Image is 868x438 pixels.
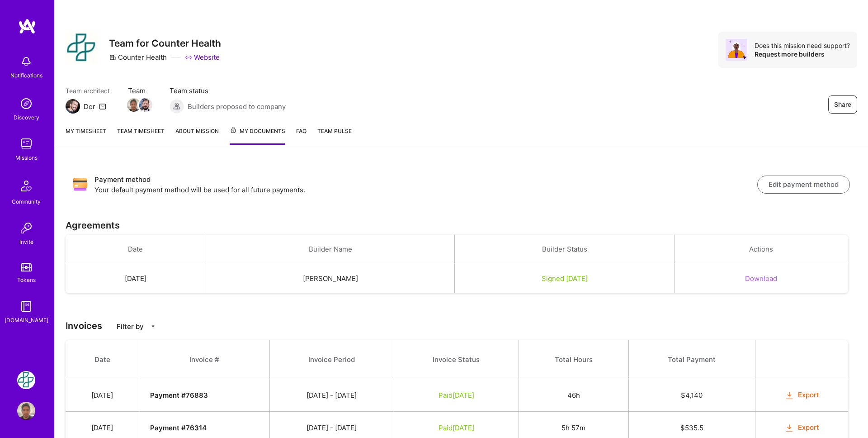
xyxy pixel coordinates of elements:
div: Invite [19,237,33,247]
div: Tokens [17,275,36,285]
th: Total Payment [629,340,755,379]
img: Company Logo [66,32,98,64]
a: My Documents [230,126,285,145]
img: Payment method [73,177,87,192]
img: Community [15,175,37,197]
th: Invoice Status [394,340,519,379]
img: Avatar [726,39,747,61]
div: Does this mission need support? [755,41,850,50]
h3: Invoices [66,320,857,331]
a: My timesheet [66,126,106,145]
span: Paid [DATE] [439,391,474,400]
div: Signed [DATE] [466,274,663,283]
img: teamwork [17,135,35,153]
th: Date [66,235,206,264]
div: [DOMAIN_NAME] [5,315,48,325]
a: Team Member Avatar [128,97,140,113]
strong: Payment # 76314 [150,424,207,432]
i: icon OrangeDownload [784,390,794,401]
div: Community [12,197,41,206]
th: Builder Name [206,235,454,264]
td: [DATE] [66,379,139,412]
img: Invite [17,219,35,237]
img: tokens [21,263,32,271]
th: Date [66,340,139,379]
i: icon CompanyGray [109,54,116,61]
th: Total Hours [519,340,628,379]
span: Team status [170,86,286,95]
p: Your default payment method will be used for all future payments. [94,185,757,195]
div: Notifications [10,71,42,80]
td: 46h [519,379,628,412]
th: Invoice # [139,340,270,379]
h3: Payment method [94,174,757,185]
img: Team Architect [66,99,80,114]
td: [PERSON_NAME] [206,264,454,294]
div: Counter Health [109,52,167,62]
td: [DATE] - [DATE] [270,379,394,412]
button: Share [828,95,857,114]
img: Builders proposed to company [170,99,184,114]
div: Dor [84,102,95,111]
th: Builder Status [455,235,675,264]
h3: Team for Counter Health [109,38,221,49]
i: icon CaretDown [150,324,156,329]
div: Request more builders [755,50,850,58]
th: Actions [674,235,848,264]
img: guide book [17,297,35,315]
p: Filter by [117,322,144,331]
img: discovery [17,95,35,113]
img: Team Member Avatar [127,98,141,112]
strong: Payment # 76883 [150,391,208,400]
a: FAQ [296,126,307,145]
span: Share [834,100,851,109]
th: Invoice Period [270,340,394,379]
button: Export [784,390,819,400]
img: Counter Health: Team for Counter Health [17,371,35,389]
td: [DATE] [66,264,206,294]
span: My Documents [230,126,285,136]
a: Team timesheet [117,126,165,145]
i: icon OrangeDownload [784,423,794,433]
div: Missions [15,153,38,162]
img: bell [17,52,35,71]
a: About Mission [175,126,219,145]
img: logo [18,18,36,34]
td: $ 4,140 [629,379,755,412]
button: Edit payment method [757,176,850,194]
a: Team Member Avatar [140,97,151,113]
img: Team Member Avatar [139,98,152,112]
a: Counter Health: Team for Counter Health [15,371,38,389]
img: User Avatar [17,402,35,420]
span: Builders proposed to company [188,102,286,111]
span: Team architect [66,86,110,95]
a: User Avatar [15,402,38,420]
h3: Agreements [66,220,857,231]
a: Team Pulse [317,126,352,145]
button: Download [745,274,777,283]
div: Discovery [14,113,39,122]
button: Export [784,423,819,433]
span: Team Pulse [317,128,352,134]
a: Website [185,52,220,62]
span: Team [128,86,151,95]
span: Paid [DATE] [439,424,474,432]
i: icon Mail [99,103,106,110]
